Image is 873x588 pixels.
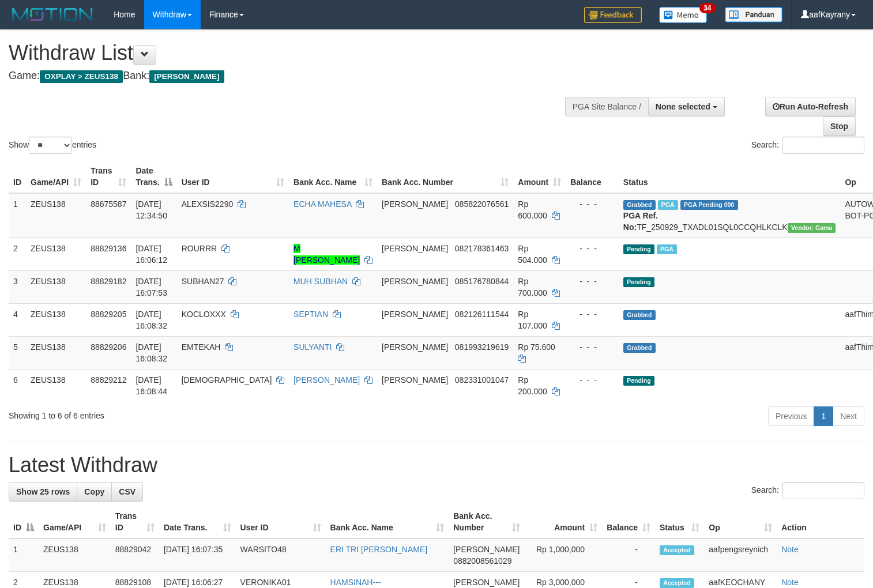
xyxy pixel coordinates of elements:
[9,506,39,538] th: ID: activate to sort column descending
[660,578,694,588] span: Accepted
[768,406,814,426] a: Previous
[781,545,799,554] a: Note
[136,199,167,220] span: [DATE] 12:34:50
[9,238,26,270] td: 2
[623,343,656,353] span: Grabbed
[9,160,26,193] th: ID
[566,160,619,193] th: Balance
[455,277,509,286] span: Copy 085176780844 to clipboard
[131,160,176,193] th: Date Trans.: activate to sort column descending
[16,487,70,496] span: Show 25 rows
[119,487,136,496] span: CSV
[91,277,126,286] span: 88829182
[823,116,856,136] a: Stop
[91,310,126,319] span: 88829205
[453,556,511,566] span: Copy 0882008561029 to clipboard
[658,200,678,210] span: Marked by aafpengsreynich
[833,406,864,426] a: Next
[570,243,614,254] div: - - -
[455,375,509,385] span: Copy 082331001047 to clipboard
[648,97,725,116] button: None selected
[657,244,677,254] span: Marked by aafpengsreynich
[289,160,377,193] th: Bank Acc. Name: activate to sort column ascending
[570,374,614,386] div: - - -
[602,538,655,572] td: -
[518,199,547,220] span: Rp 600.000
[91,342,126,352] span: 88829206
[26,303,86,336] td: ZEUS138
[518,342,555,352] span: Rp 75.600
[182,310,226,319] span: KOCLOXXX
[453,545,520,554] span: [PERSON_NAME]
[9,42,570,65] h1: Withdraw List
[449,506,525,538] th: Bank Acc. Number: activate to sort column ascending
[382,244,448,253] span: [PERSON_NAME]
[91,244,126,253] span: 88829136
[659,7,708,23] img: Button%20Memo.svg
[26,238,86,270] td: ZEUS138
[765,97,856,116] a: Run Auto-Refresh
[293,375,360,385] a: [PERSON_NAME]
[782,137,864,154] input: Search:
[26,369,86,402] td: ZEUS138
[513,160,566,193] th: Amount: activate to sort column ascending
[39,538,111,572] td: ZEUS138
[182,342,221,352] span: EMTEKAH
[518,277,547,297] span: Rp 700.000
[182,277,224,286] span: SUBHAN27
[619,160,841,193] th: Status
[525,506,602,538] th: Amount: activate to sort column ascending
[29,137,72,154] select: Showentries
[293,342,332,352] a: SULYANTI
[9,70,570,82] h4: Game: Bank:
[623,376,654,386] span: Pending
[9,482,77,502] a: Show 25 rows
[91,375,126,385] span: 88829212
[623,200,656,210] span: Grabbed
[455,310,509,319] span: Copy 082126111544 to clipboard
[623,244,654,254] span: Pending
[680,200,738,210] span: PGA Pending
[9,6,96,23] img: MOTION_logo.png
[382,277,448,286] span: [PERSON_NAME]
[9,369,26,402] td: 6
[814,406,833,426] a: 1
[623,277,654,287] span: Pending
[453,578,520,587] span: [PERSON_NAME]
[455,199,509,209] span: Copy 085822076561 to clipboard
[136,342,167,363] span: [DATE] 16:08:32
[9,405,355,421] div: Showing 1 to 6 of 6 entries
[293,244,360,265] a: M [PERSON_NAME]
[293,277,348,286] a: MUH SUBHAN
[9,336,26,369] td: 5
[782,482,864,499] input: Search:
[525,538,602,572] td: Rp 1,000,000
[40,70,123,83] span: OXPLAY > ZEUS138
[9,538,39,572] td: 1
[330,545,428,554] a: ERI TRI [PERSON_NAME]
[565,97,648,116] div: PGA Site Balance /
[660,545,694,555] span: Accepted
[26,193,86,238] td: ZEUS138
[777,506,864,538] th: Action
[39,506,111,538] th: Game/API: activate to sort column ascending
[382,375,448,385] span: [PERSON_NAME]
[26,270,86,303] td: ZEUS138
[84,487,104,496] span: Copy
[570,198,614,210] div: - - -
[111,506,159,538] th: Trans ID: activate to sort column ascending
[86,160,131,193] th: Trans ID: activate to sort column ascending
[725,7,782,22] img: panduan.png
[111,482,143,502] a: CSV
[236,506,326,538] th: User ID: activate to sort column ascending
[518,244,547,265] span: Rp 504.000
[751,482,864,499] label: Search:
[326,506,449,538] th: Bank Acc. Name: activate to sort column ascending
[136,277,167,297] span: [DATE] 16:07:53
[382,342,448,352] span: [PERSON_NAME]
[788,223,836,233] span: Vendor URL: https://trx31.1velocity.biz
[382,310,448,319] span: [PERSON_NAME]
[619,193,841,238] td: TF_250929_TXADL01SQL0CCQHLKCLK
[455,342,509,352] span: Copy 081993219619 to clipboard
[781,578,799,587] a: Note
